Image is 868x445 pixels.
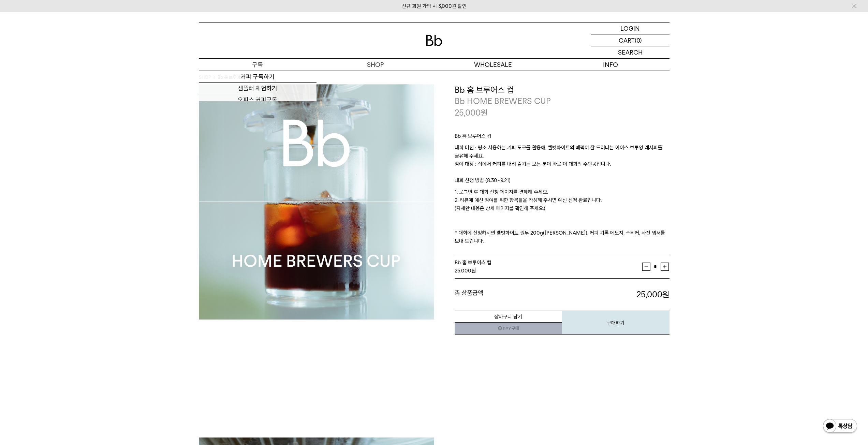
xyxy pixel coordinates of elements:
[455,268,471,274] strong: 25,000
[455,289,562,300] dt: 총 상품금액
[455,132,670,144] p: Bb 홈 브루어스 컵
[455,188,670,245] p: 1. 로그인 후 대회 신청 페이지를 결제해 주세요. 2. 리뷰에 예선 참여를 위한 항목들을 작성해 주시면 예선 신청 완료입니다. (자세한 내용은 상세 페이지를 확인해 주세요....
[562,311,670,335] button: 구매하기
[661,263,669,271] button: 증가
[199,71,317,83] a: 커피 구독하기
[455,311,562,323] button: 장바구니 담기
[455,259,491,266] span: Bb 홈 브루어스 컵
[552,59,670,71] p: INFO
[455,107,488,119] p: 25,000
[455,144,670,176] p: 대회 미션 : 평소 사용하는 커피 도구를 활용해, 벨벳화이트의 매력이 잘 드러나는 아이스 브루잉 레시피를 공유해 주세요. 참여 대상 : 집에서 커피를 내려 즐기는 모든 분이 ...
[591,34,670,46] a: CART (0)
[591,23,670,34] a: LOGIN
[455,176,670,188] p: 대회 신청 방법 (8.30~9.21)
[426,35,442,46] img: 로고
[822,418,858,435] img: 카카오톡 채널 1:1 채팅 버튼
[662,290,670,299] b: 원
[199,59,317,71] a: 구독
[642,263,650,271] button: 감소
[199,83,317,94] a: 샘플러 체험하기
[455,267,642,275] div: 원
[455,322,562,335] a: 새창
[620,23,640,34] p: LOGIN
[455,84,670,96] h3: Bb 홈 브루어스 컵
[635,34,642,46] p: (0)
[455,95,670,107] p: Bb HOME BREWERS CUP
[618,46,643,58] p: SEARCH
[402,3,467,9] a: 신규 회원 가입 시 3,000원 할인
[619,34,635,46] p: CART
[199,84,434,320] img: Bb 홈 브루어스 컵
[481,108,488,118] span: 원
[434,59,552,71] p: WHOLESALE
[636,290,670,299] strong: 25,000
[317,59,434,71] a: SHOP
[199,94,317,106] a: 오피스 커피구독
